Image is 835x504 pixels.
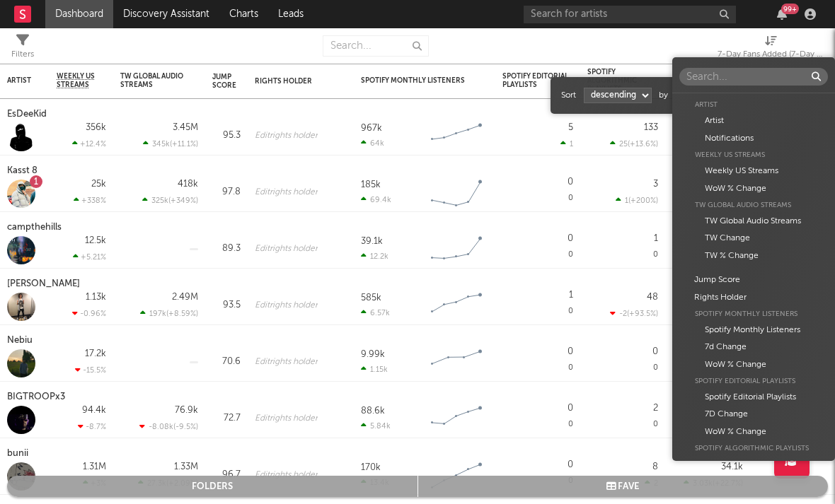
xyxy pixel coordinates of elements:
[679,112,828,129] div: Artist
[679,306,828,322] div: Spotify Monthly Listeners
[679,230,828,247] div: TW Change
[679,440,828,456] div: Spotify Algorithmic Playlists
[679,423,828,440] div: WoW % Change
[679,247,828,264] div: TW % Change
[679,163,828,180] div: Weekly US Streams
[679,406,828,423] div: 7D Change
[679,97,828,112] div: Artist
[679,373,828,389] div: Spotify Editorial Playlists
[679,197,828,213] div: TW Global Audio Streams
[679,356,828,373] div: WoW % Change
[679,389,828,406] div: Spotify Editorial Playlists
[679,180,828,197] div: WoW % Change
[679,147,828,163] div: Weekly US Streams
[679,130,828,147] div: Notifications
[679,68,828,86] input: Search...
[679,322,828,339] div: Spotify Monthly Listeners
[679,213,828,230] div: TW Global Audio Streams
[679,271,828,288] div: Jump Score
[679,339,828,356] div: 7d Change
[679,289,828,306] div: Rights Holder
